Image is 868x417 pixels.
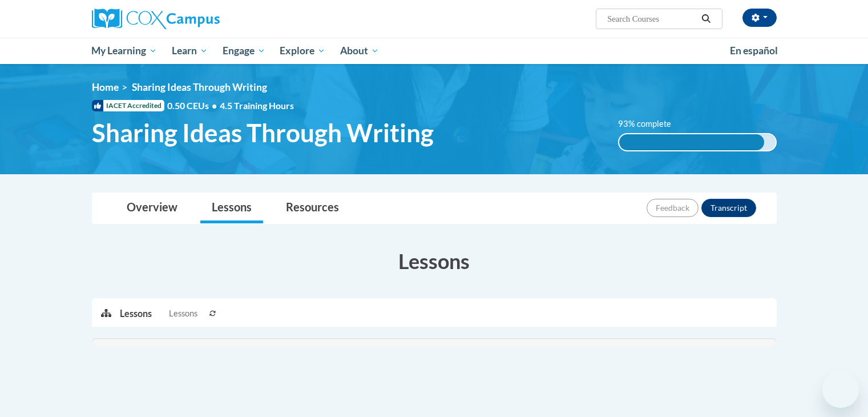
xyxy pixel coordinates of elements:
[822,371,859,408] iframe: Button to launch messaging window
[84,38,165,64] a: My Learning
[223,44,265,58] span: Engage
[92,100,164,111] span: IACET Accredited
[75,38,794,64] div: Main menu
[215,38,273,64] a: Engage
[132,81,267,93] span: Sharing Ideas Through Writing
[701,199,756,217] button: Transcript
[120,307,152,320] p: Lessons
[618,118,684,130] label: 93% complete
[91,44,157,58] span: My Learning
[92,118,434,148] span: Sharing Ideas Through Writing
[272,38,333,64] a: Explore
[220,100,294,111] span: 4.5 Training Hours
[169,307,197,320] span: Lessons
[115,193,189,223] a: Overview
[274,193,350,223] a: Resources
[92,81,119,93] a: Home
[619,134,764,150] div: 93% complete
[730,45,778,57] span: En español
[697,12,714,26] button: Search
[280,44,325,58] span: Explore
[92,9,220,29] img: Cox Campus
[647,199,699,217] button: Feedback
[606,12,697,26] input: Search Courses
[212,100,217,111] span: •
[164,38,215,64] a: Learn
[742,9,777,27] button: Account Settings
[92,9,309,29] a: Cox Campus
[172,44,208,58] span: Learn
[200,193,263,223] a: Lessons
[167,99,220,112] span: 0.50 CEUs
[92,247,777,275] h3: Lessons
[340,44,379,58] span: About
[333,38,386,64] a: About
[722,39,785,63] a: En español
